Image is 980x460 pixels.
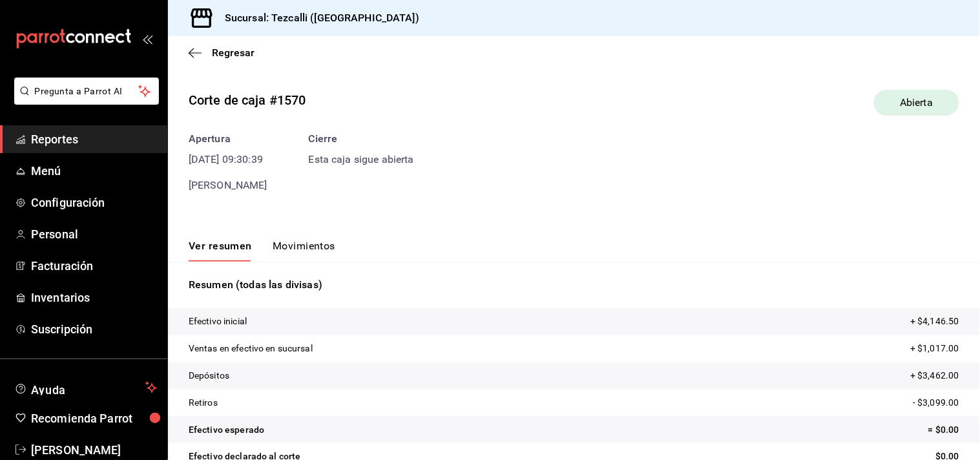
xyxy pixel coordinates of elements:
[189,240,335,262] div: navigation tabs
[31,380,140,395] span: Ayuda
[31,194,157,211] span: Configuración
[189,90,306,110] div: Corte de caja #1570
[893,95,941,110] span: Abierta
[142,34,152,44] button: open_drawer_menu
[31,162,157,180] span: Menú
[31,441,157,459] span: [PERSON_NAME]
[31,410,157,427] span: Recomienda Parrot
[31,131,157,148] span: Reportes
[189,396,218,410] p: Retiros
[273,240,335,262] button: Movimientos
[189,277,959,293] p: Resumen (todas las divisas)
[31,320,157,338] span: Suscripción
[189,342,313,355] p: Ventas en efectivo en sucursal
[189,179,267,191] span: [PERSON_NAME]
[9,94,159,107] a: Pregunta a Parrot AI
[189,240,252,262] button: Ver resumen
[911,369,959,382] p: + $3,462.00
[911,342,959,355] p: + $1,017.00
[911,315,959,328] p: + $4,146.50
[212,47,255,59] span: Regresar
[189,315,247,328] p: Efectivo inicial
[913,396,959,410] p: - $3,099.00
[309,131,414,147] div: Cierre
[928,423,959,437] p: = $0.00
[31,225,157,243] span: Personal
[189,47,255,59] button: Regresar
[214,10,419,26] h3: Sucursal: Tezcalli ([GEOGRAPHIC_DATA])
[35,85,139,98] span: Pregunta a Parrot AI
[31,257,157,275] span: Facturación
[14,78,159,105] button: Pregunta a Parrot AI
[189,131,267,147] div: Apertura
[189,423,264,437] p: Efectivo esperado
[309,152,414,167] div: Esta caja sigue abierta
[189,369,229,382] p: Depósitos
[189,152,267,167] time: [DATE] 09:30:39
[31,289,157,306] span: Inventarios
